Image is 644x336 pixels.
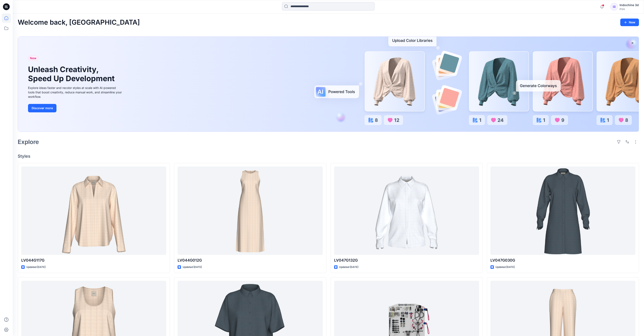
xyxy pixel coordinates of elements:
[490,167,635,255] a: LV047G030G
[183,265,202,269] p: Updated [DATE]
[620,19,639,26] button: New
[28,65,116,83] h1: Unleash Creativity, Speed Up Development
[18,154,639,159] h4: Styles
[18,19,140,26] h2: Welcome back, [GEOGRAPHIC_DATA]
[178,257,323,263] p: LV044G012G
[339,265,358,269] p: Updated [DATE]
[21,257,166,263] p: LV044G117G
[610,3,618,11] div: I3
[30,56,36,61] span: New
[334,167,479,255] a: LV047G132G
[495,265,515,269] p: Updated [DATE]
[26,265,46,269] p: Updated [DATE]
[21,167,166,255] a: LV044G117G
[334,257,479,263] p: LV047G132G
[28,104,123,112] a: Discover more
[178,167,323,255] a: LV044G012G
[28,104,56,112] button: Discover more
[490,257,635,263] p: LV047G030G
[620,8,639,11] div: PVH
[620,3,639,8] div: Indochine 3d
[18,138,39,145] h2: Explore
[28,86,123,99] div: Explore ideas faster and recolor styles at scale with AI-powered tools that boost creativity, red...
